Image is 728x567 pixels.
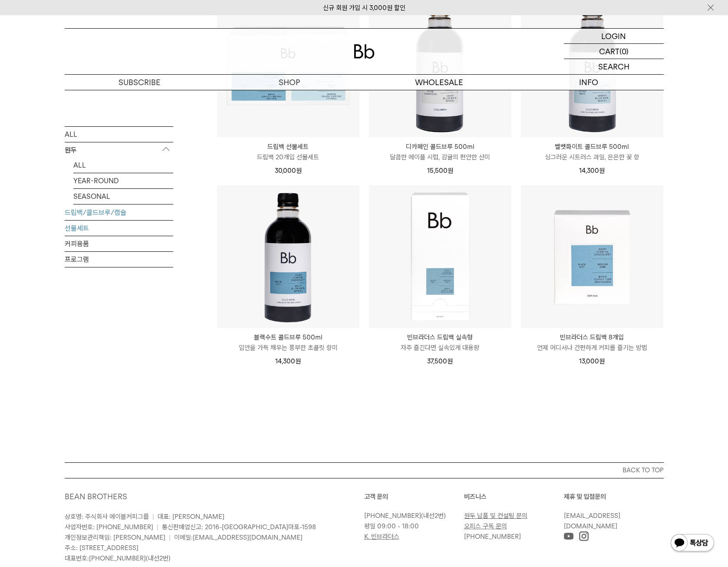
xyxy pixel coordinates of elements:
[364,533,399,541] a: K. 빈브라더스
[217,332,359,353] a: 블랙수트 콜드브루 500ml 입안을 가득 채우는 풍부한 초콜릿 향미
[193,534,303,541] a: [EMAIL_ADDRESS][DOMAIN_NAME]
[369,185,511,328] img: 빈브라더스 드립백 실속형
[364,512,421,520] a: [PHONE_NUMBER]
[599,357,605,365] span: 원
[447,357,453,365] span: 원
[89,554,146,562] a: [PHONE_NUMBER]
[217,332,359,343] p: 블랙수트 콜드브루 500ml
[521,332,663,353] a: 빈브라더스 드립백 8개입 언제 어디서나 간편하게 커피를 즐기는 방법
[65,523,153,531] span: 사업자번호: [PHONE_NUMBER]
[65,75,214,90] a: SUBSCRIBE
[369,343,511,353] p: 자주 즐긴다면 실속있게 대용량
[448,167,453,175] span: 원
[464,512,527,520] a: 원두 납품 및 컨설팅 문의
[599,167,605,175] span: 원
[601,29,626,43] p: LOGIN
[670,533,715,554] img: 카카오톡 채널 1:1 채팅 버튼
[152,513,154,521] span: |
[369,142,511,152] p: 디카페인 콜드브루 500ml
[364,511,460,521] p: (내선2번)
[295,357,301,365] span: 원
[65,142,173,158] p: 원두
[464,533,521,541] a: [PHONE_NUMBER]
[275,167,302,175] span: 30,000
[158,513,224,521] span: 대표: [PERSON_NAME]
[354,44,375,59] img: 로고
[564,29,664,44] a: LOGIN
[619,44,629,59] p: (0)
[65,220,173,235] a: 선물세트
[521,142,663,162] a: 벨벳화이트 콜드브루 500ml 싱그러운 시트러스 과일, 은은한 꽃 향
[73,188,173,204] a: SEASONAL
[364,75,514,90] p: WHOLESALE
[598,59,629,74] p: SEARCH
[65,554,171,562] span: 대표번호: (내선2번)
[162,523,316,531] span: 통신판매업신고: 2016-[GEOGRAPHIC_DATA]마포-1598
[521,152,663,162] p: 싱그러운 시트러스 과일, 은은한 꽃 향
[65,126,173,142] a: ALL
[369,332,511,343] p: 빈브라더스 드립백 실속형
[579,357,605,365] span: 13,000
[217,185,359,328] img: 블랙수트 콜드브루 500ml
[65,204,173,220] a: 드립백/콜드브루/캡슐
[514,75,664,90] p: INFO
[217,152,359,162] p: 드립백 20개입 선물세트
[369,142,511,162] a: 디카페인 콜드브루 500ml 달콤한 메이플 시럽, 감귤의 편안한 산미
[214,75,364,90] a: SHOP
[65,534,165,541] span: 개인정보관리책임: [PERSON_NAME]
[65,544,138,552] span: 주소: [STREET_ADDRESS]
[364,491,464,502] p: 고객 문의
[217,142,359,162] a: 드립백 선물세트 드립백 20개입 선물세트
[65,462,664,478] button: BACK TO TOP
[599,44,619,59] p: CART
[564,491,664,502] p: 제휴 및 입점문의
[65,251,173,267] a: 프로그램
[296,167,302,175] span: 원
[217,343,359,353] p: 입안을 가득 채우는 풍부한 초콜릿 향미
[275,357,301,365] span: 14,300
[464,522,507,530] a: 오피스 구독 문의
[65,492,127,501] a: BEAN BROTHERS
[427,357,453,365] span: 37,500
[564,44,664,59] a: CART (0)
[364,521,460,531] p: 평일 09:00 - 18:00
[521,142,663,152] p: 벨벳화이트 콜드브루 500ml
[323,4,405,12] a: 신규 회원 가입 시 3,000원 할인
[521,185,663,328] img: 빈브라더스 드립백 8개입
[65,236,173,251] a: 커피용품
[564,512,620,530] a: [EMAIL_ADDRESS][DOMAIN_NAME]
[169,534,171,541] span: |
[521,332,663,343] p: 빈브라더스 드립백 8개입
[521,343,663,353] p: 언제 어디서나 간편하게 커피를 즐기는 방법
[217,142,359,152] p: 드립백 선물세트
[369,332,511,353] a: 빈브라더스 드립백 실속형 자주 즐긴다면 실속있게 대용량
[427,167,453,175] span: 15,500
[157,523,158,531] span: |
[369,152,511,162] p: 달콤한 메이플 시럽, 감귤의 편안한 산미
[464,491,564,502] p: 비즈니스
[65,513,149,521] span: 상호명: 주식회사 에이블커피그룹
[73,157,173,172] a: ALL
[73,173,173,188] a: YEAR-ROUND
[579,167,605,175] span: 14,300
[174,534,303,541] span: 이메일:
